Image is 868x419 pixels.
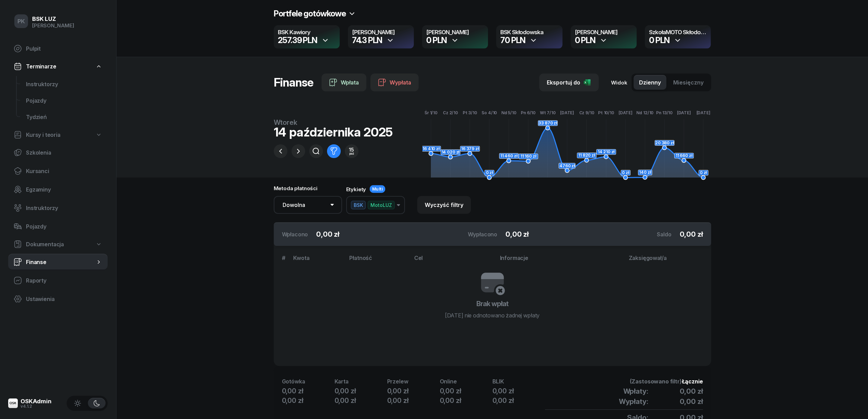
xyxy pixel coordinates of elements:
[8,254,108,270] a: Finanse
[8,237,108,252] a: Dokumentacja
[335,378,387,385] div: Karta
[289,254,345,267] th: Kwota
[668,75,709,90] button: Miesięczny
[545,378,703,385] div: Łącznie
[443,110,458,115] tspan: Cz 2/10
[370,74,419,91] button: Wypłata
[657,230,671,238] div: Saldo
[463,110,477,115] tspan: Pt 3/10
[282,386,335,396] div: 0,00 zł
[26,277,102,284] span: Raporty
[649,29,707,36] h4: SzkołaMOTO Skłodowska
[482,110,497,115] tspan: So 4/10
[422,25,488,49] button: [PERSON_NAME]0 PLN
[440,378,492,385] div: Online
[282,396,335,405] div: 0,00 zł
[369,185,385,193] button: Etykiety
[445,311,540,319] div: [DATE] nie odnotowano żadnej wpłaty
[372,186,383,192] span: Multi
[8,272,108,289] a: Raporty
[335,386,387,396] div: 0,00 zł
[619,397,648,406] span: Wypłaty:
[539,74,599,91] button: Eksportuj do
[496,25,562,49] button: BSK Skłodowska70 PLN
[547,78,591,87] div: Eksportuj do
[677,110,691,115] tspan: [DATE]
[575,29,633,36] h4: [PERSON_NAME]
[426,29,484,36] h4: [PERSON_NAME]
[425,202,463,208] div: Wyczyść filtry
[8,40,108,57] a: Pulpit
[345,144,358,158] button: 15paź
[8,59,108,74] a: Terminarze
[26,205,102,211] span: Instruktorzy
[349,147,354,152] div: 15
[346,187,367,192] span: Etykiety
[656,110,673,115] tspan: Pn 13/10
[26,97,102,104] span: Pojazdy
[274,25,340,49] button: BSK Kawiory257.39 PLN
[346,196,405,214] button: BSKMotoLUZ
[21,398,52,404] div: OSKAdmin
[26,81,102,88] span: Instruktorzy
[26,132,60,138] span: Kursy i teoria
[329,78,359,87] div: Wpłata
[501,110,516,115] tspan: Nd 5/10
[278,36,317,44] div: 257.39 PLN
[26,259,95,265] span: Finanse
[26,63,56,70] span: Terminarze
[26,296,102,302] span: Ustawienia
[322,74,366,91] button: Wpłata
[8,144,108,161] a: Szkolenia
[476,298,508,309] h3: Brak wpłat
[8,163,108,179] a: Kursanci
[579,110,594,115] tspan: Cz 9/10
[8,200,108,216] a: Instruktorzy
[26,241,64,248] span: Dokumentacja
[274,254,289,267] th: #
[540,110,555,115] tspan: Wt 7/10
[274,126,393,138] div: 14 października 2025
[335,396,387,405] div: 0,00 zł
[21,92,108,109] a: Pojazdy
[8,181,108,198] a: Egzaminy
[26,45,102,52] span: Pulpit
[387,386,440,396] div: 0,00 zł
[468,230,498,238] div: Wypłacono
[352,29,410,36] h4: [PERSON_NAME]
[424,110,437,115] tspan: Śr 1/10
[440,396,492,405] div: 0,00 zł
[639,79,661,86] span: Dzienny
[673,79,704,86] span: Miesięczny
[492,386,545,396] div: 0,00 zł
[387,396,440,405] div: 0,00 zł
[278,29,336,36] h4: BSK Kawiory
[645,25,711,49] button: SzkołaMOTO Skłodowska0 PLN
[352,36,382,44] div: 74.3 PLN
[8,218,108,235] a: Pojazdy
[351,201,366,209] span: BSK
[17,18,25,24] span: PK
[26,223,102,230] span: Pojazdy
[521,110,535,115] tspan: Pn 6/10
[21,404,52,408] div: v4.1.2
[417,196,471,214] button: Wyczyść filtry
[598,110,614,115] tspan: Pt 10/10
[619,110,633,115] tspan: [DATE]
[492,378,545,385] div: BLIK
[500,29,558,36] h4: BSK Skłodowska
[625,254,711,267] th: Zaksięgował/a
[649,36,669,44] div: 0 PLN
[274,8,346,19] h2: Portfele gotówkowe
[378,78,411,87] div: Wypłata
[496,254,625,267] th: Informacje
[26,168,102,174] span: Kursanci
[368,201,395,209] span: MotoLUZ
[8,291,108,307] a: Ustawienia
[26,186,102,193] span: Egzaminy
[492,396,545,405] div: 0,00 zł
[282,378,335,385] div: Gotówka
[634,75,666,90] button: Dzienny
[274,76,313,89] h1: Finanse
[426,36,447,44] div: 0 PLN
